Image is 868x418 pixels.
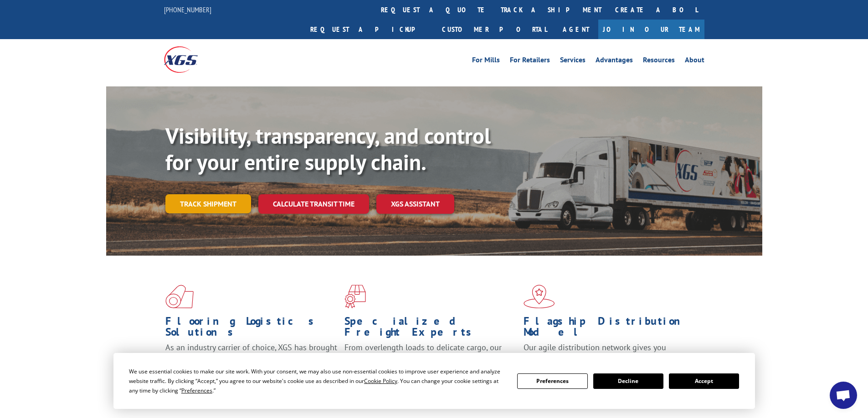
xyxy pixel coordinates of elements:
span: Our agile distribution network gives you nationwide inventory management on demand. [524,342,691,363]
span: Preferences [181,387,212,394]
a: Advantages [596,56,633,66]
button: Preferences [517,373,587,389]
a: About [685,56,704,66]
a: Track shipment [165,194,251,213]
a: For Retailers [510,56,550,66]
div: Cookie Consent Prompt [113,353,755,409]
a: [PHONE_NUMBER] [164,5,211,14]
button: Decline [593,373,663,389]
a: Resources [643,56,675,66]
img: xgs-icon-total-supply-chain-intelligence-red [165,285,194,308]
span: As an industry carrier of choice, XGS has brought innovation and dedication to flooring logistics... [165,342,337,374]
a: Customer Portal [435,20,554,39]
h1: Specialized Freight Experts [344,316,517,342]
h1: Flooring Logistics Solutions [165,316,338,342]
a: Services [560,56,586,66]
a: XGS ASSISTANT [376,194,454,214]
div: We use essential cookies to make our site work. With your consent, we may also use non-essential ... [129,367,506,395]
p: From overlength loads to delicate cargo, our experienced staff knows the best way to move your fr... [344,342,517,383]
h1: Flagship Distribution Model [524,316,696,342]
div: Open chat [830,382,857,409]
b: Visibility, transparency, and control for your entire supply chain. [165,121,491,176]
a: For Mills [472,56,500,66]
img: xgs-icon-flagship-distribution-model-red [524,285,555,308]
a: Agent [554,20,598,39]
img: xgs-icon-focused-on-flooring-red [344,285,366,308]
a: Request a pickup [303,20,435,39]
span: Cookie Policy [364,377,397,385]
a: Join Our Team [598,20,704,39]
a: Calculate transit time [258,194,369,214]
button: Accept [669,373,739,389]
